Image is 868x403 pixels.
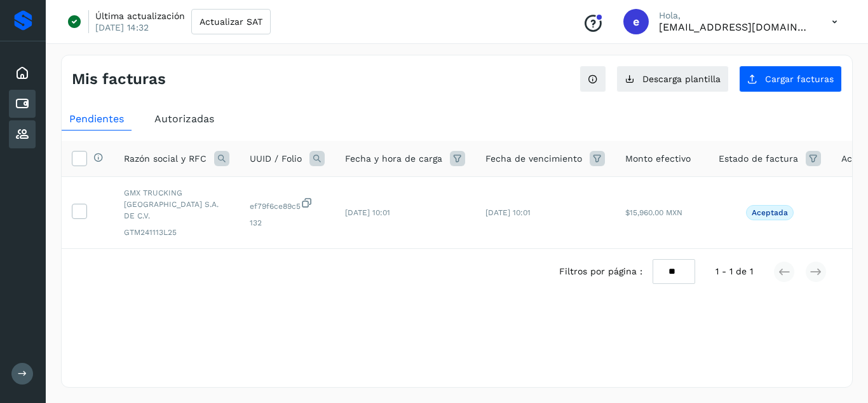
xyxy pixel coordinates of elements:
p: Aceptada [752,208,788,217]
button: Descarga plantilla [616,66,729,92]
div: Cuentas por pagar [9,90,36,118]
span: GTM241113L25 [124,227,229,238]
button: Actualizar SAT [191,9,271,34]
p: Última actualización [95,10,185,22]
span: 1 - 1 de 1 [715,265,753,278]
span: 132 [250,217,325,229]
span: [DATE] 10:01 [345,208,390,217]
p: Hola, [659,10,811,21]
span: Cargar facturas [765,74,834,83]
span: [DATE] 10:01 [485,208,531,217]
span: Autorizadas [154,113,214,125]
span: Fecha y hora de carga [345,152,442,166]
span: Monto efectivo [625,152,691,166]
p: eestrada@grupo-gmx.com [659,21,811,33]
span: Estado de factura [719,152,798,166]
span: ef79f6ce89c5 [250,197,325,212]
h4: Mis facturas [72,70,166,88]
button: Cargar facturas [739,66,842,92]
p: [DATE] 14:32 [95,22,149,33]
span: Fecha de vencimiento [485,152,582,166]
div: Proveedores [9,120,36,148]
span: Pendientes [69,113,124,125]
span: Descarga plantilla [642,74,721,83]
span: UUID / Folio [250,152,302,166]
span: Actualizar SAT [200,17,262,26]
span: $15,960.00 MXN [625,208,682,217]
span: Razón social y RFC [124,152,207,166]
span: GMX TRUCKING [GEOGRAPHIC_DATA] S.A. DE C.V. [124,187,229,222]
span: Filtros por página : [559,265,642,278]
div: Inicio [9,59,36,87]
